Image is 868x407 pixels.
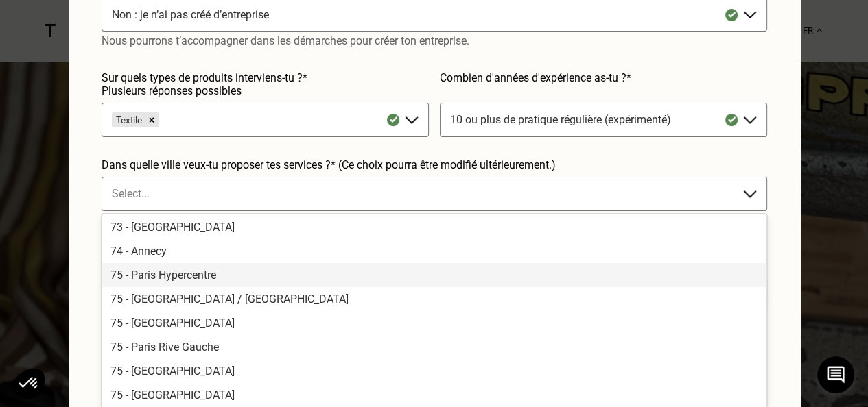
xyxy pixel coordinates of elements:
[112,112,144,127] div: Textile
[385,112,401,128] img: Valid servicesSelected icon
[440,71,631,84] span: Combien d'années d'expérience as-tu ?*
[723,7,740,23] img: Valid companyType icon
[102,84,242,97] span: Plusieurs réponses possibles
[102,335,766,359] div: 75 - Paris Rive Gauche
[102,158,556,171] span: Dans quelle ville veux-tu proposer tes services ?* (Ce choix pourra être modifié ultérieurement.)
[102,33,767,49] p: Nous pourrons t’accompagner dans les démarches pour créer ton entreprise.
[403,112,420,128] img: Dropdown Arrow
[102,215,766,239] div: 73 - [GEOGRAPHIC_DATA]
[102,383,766,407] div: 75 - [GEOGRAPHIC_DATA]
[723,112,740,128] img: Valid experienceSelected icon
[102,71,307,84] span: Sur quels types de produits interviens-tu ?*
[144,112,159,127] div: Remove Textile
[742,7,758,23] img: Dropdown Arrow
[102,239,766,263] div: 74 - Annecy
[102,287,766,311] div: 75 - [GEOGRAPHIC_DATA] / [GEOGRAPHIC_DATA]
[742,112,758,128] img: Dropdown Arrow
[102,359,766,383] div: 75 - [GEOGRAPHIC_DATA]
[102,311,766,335] div: 75 - [GEOGRAPHIC_DATA]
[742,186,758,202] img: Dropdown Arrow
[102,263,766,287] div: 75 - Paris Hypercentre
